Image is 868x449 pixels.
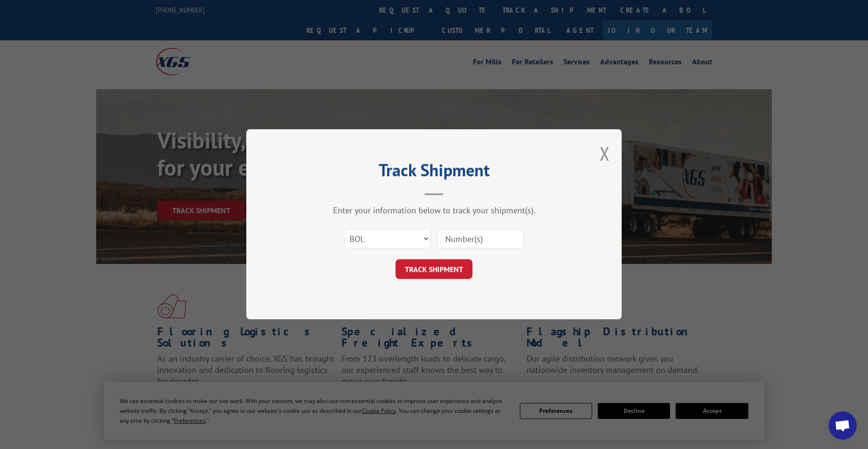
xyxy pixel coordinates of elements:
[829,411,857,440] a: Open chat
[293,163,575,181] h2: Track Shipment
[600,141,610,166] button: Close modal
[396,260,472,279] button: TRACK SHIPMENT
[293,205,575,216] div: Enter your information below to track your shipment(s).
[437,229,524,249] input: Number(s)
